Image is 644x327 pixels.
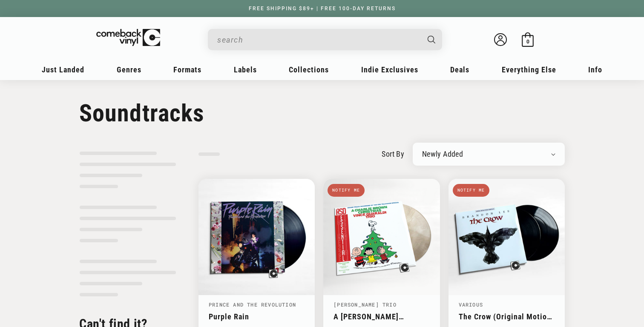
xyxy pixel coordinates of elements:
[420,29,443,50] button: Search
[208,29,442,50] div: Search
[526,38,529,45] span: 0
[209,312,305,321] a: Purple Rain
[333,301,397,308] a: [PERSON_NAME] Trio
[459,312,555,321] a: The Crow (Original Motion Picture Soundtrack)
[42,65,84,74] span: Just Landed
[217,31,419,49] input: search
[209,301,296,308] a: Prince And The Revolution
[289,65,329,74] span: Collections
[117,65,141,74] span: Genres
[450,65,469,74] span: Deals
[588,65,602,74] span: Info
[333,312,429,321] a: A [PERSON_NAME] Christmas
[502,65,556,74] span: Everything Else
[240,6,404,11] a: FREE SHIPPING $89+ | FREE 100-DAY RETURNS
[382,148,404,160] label: sort by
[459,301,483,308] a: Various
[361,65,418,74] span: Indie Exclusives
[173,65,201,74] span: Formats
[234,65,257,74] span: Labels
[79,99,565,127] h1: Soundtracks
